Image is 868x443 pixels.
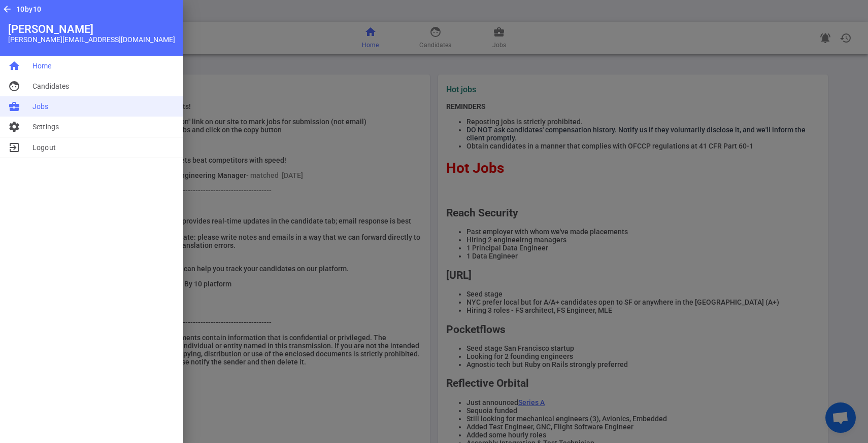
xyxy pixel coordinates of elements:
[32,122,59,132] span: Settings
[8,35,175,44] div: [PERSON_NAME][EMAIL_ADDRESS][DOMAIN_NAME]
[8,121,20,133] span: settings
[32,81,69,91] span: Candidates
[2,4,12,14] span: arrow_back
[32,61,52,71] span: Home
[32,142,56,153] span: Logout
[8,80,20,92] span: face
[8,23,175,35] div: [PERSON_NAME]
[32,101,49,112] span: Jobs
[8,60,20,72] span: home
[8,100,20,113] span: business_center
[8,141,20,154] span: exit_to_app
